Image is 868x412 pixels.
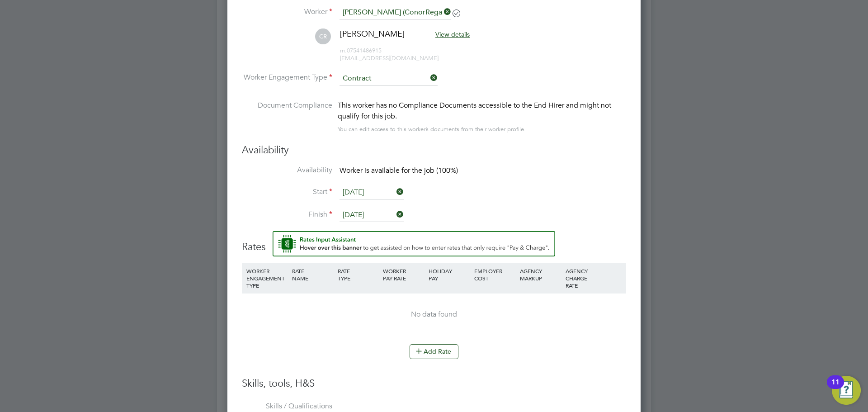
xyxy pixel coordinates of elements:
div: This worker has no Compliance Documents accessible to the End Hirer and might not qualify for thi... [338,100,626,122]
label: Finish [242,210,332,219]
input: Select one [340,186,404,199]
input: Select one [340,208,404,222]
div: 11 [831,382,840,394]
div: AGENCY CHARGE RATE [563,263,594,294]
button: Rate Assistant [273,231,555,256]
div: HOLIDAY PAY [426,263,472,286]
input: Select one [340,72,438,85]
label: Worker Engagement Type [242,73,332,82]
div: RATE NAME [290,263,335,286]
h3: Availability [242,144,626,157]
h3: Skills, tools, H&S [242,377,626,390]
div: RATE TYPE [335,263,381,286]
span: 07541486915 [340,47,382,54]
div: WORKER PAY RATE [381,263,426,286]
label: Worker [242,7,332,17]
input: Search for... [340,6,451,19]
label: Document Compliance [242,100,332,133]
span: CR [315,28,331,44]
span: m: [340,47,347,54]
span: [EMAIL_ADDRESS][DOMAIN_NAME] [340,54,439,62]
div: WORKER ENGAGEMENT TYPE [244,263,290,294]
div: You can edit access to this worker’s documents from their worker profile. [338,124,526,135]
button: Open Resource Center, 11 new notifications [832,376,861,405]
div: EMPLOYER COST [472,263,518,286]
h3: Rates [242,231,626,254]
span: View details [435,30,470,38]
label: Availability [242,166,332,175]
span: Worker is available for the job (100%) [340,166,458,175]
div: AGENCY MARKUP [518,263,563,286]
label: Skills / Qualifications [242,402,332,411]
span: [PERSON_NAME] [340,28,405,39]
label: Start [242,187,332,197]
button: Add Rate [410,344,458,359]
div: No data found [251,310,617,319]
